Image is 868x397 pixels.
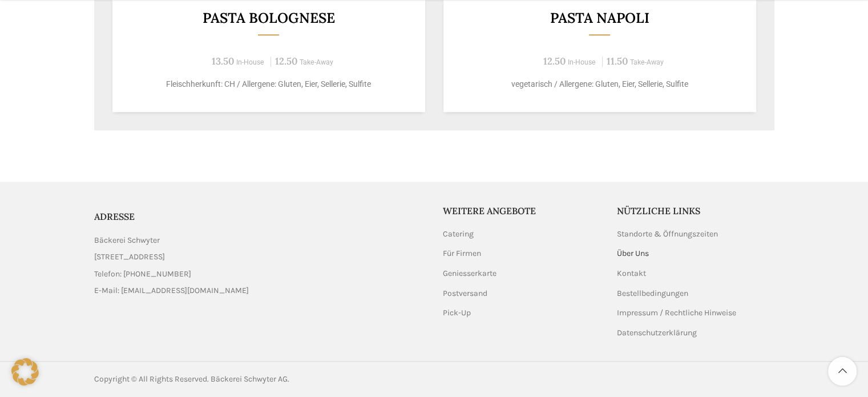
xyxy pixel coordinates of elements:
a: Für Firmen [443,248,482,259]
span: In-House [568,58,596,66]
a: Über Uns [617,248,650,259]
span: [STREET_ADDRESS] [94,251,165,263]
span: 11.50 [607,55,628,67]
a: List item link [94,284,426,297]
span: Take-Away [630,58,664,66]
span: 12.50 [275,55,297,67]
p: Fleischherkunft: CH / Allergene: Gluten, Eier, Sellerie, Sulfite [126,78,411,90]
h5: Nützliche Links [617,204,774,217]
a: Pick-Up [443,307,472,319]
a: List item link [94,268,426,280]
h3: Pasta Napoli [457,11,742,25]
a: Bestellbedingungen [617,288,689,299]
a: Impressum / Rechtliche Hinweise [617,307,737,319]
span: ADRESSE [94,211,135,222]
div: Copyright © All Rights Reserved. Bäckerei Schwyter AG. [94,373,429,386]
span: Take-Away [300,58,333,66]
a: Scroll to top button [828,357,857,386]
a: Standorte & Öffnungszeiten [617,228,719,240]
span: 12.50 [543,55,566,67]
a: Catering [443,228,475,240]
h5: Weitere Angebote [443,204,600,217]
a: Datenschutzerklärung [617,327,698,339]
p: vegetarisch / Allergene: Gluten, Eier, Sellerie, Sulfite [457,78,742,90]
a: Postversand [443,288,488,299]
span: 13.50 [212,55,234,67]
span: In-House [236,58,264,66]
span: Bäckerei Schwyter [94,234,160,247]
a: Geniesserkarte [443,268,498,279]
h3: Pasta Bolognese [126,11,411,25]
a: Kontakt [617,268,647,279]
